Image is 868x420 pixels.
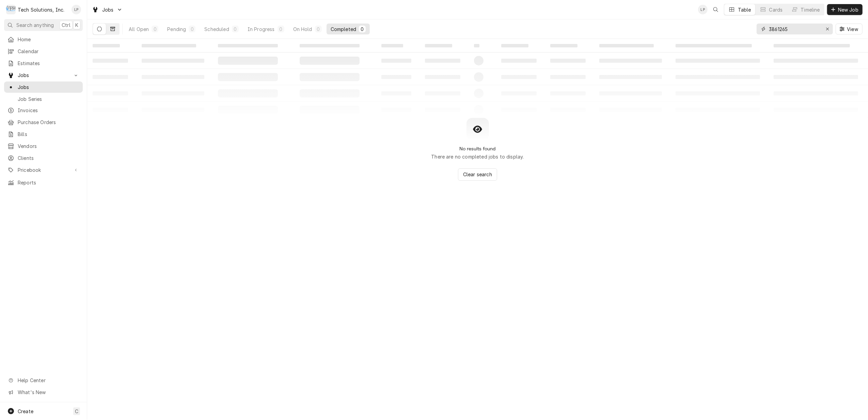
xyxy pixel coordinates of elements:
span: View [846,26,859,33]
div: Pending [167,26,186,33]
span: Estimates [18,60,79,67]
button: Open search [710,4,721,15]
span: ‌ [93,44,120,47]
div: Tech Solutions, Inc. [18,6,64,13]
a: Bills [4,129,83,140]
span: ‌ [474,44,479,47]
div: Completed [331,26,356,33]
a: Go to Jobs [89,4,125,15]
span: Jobs [18,84,79,91]
span: Purchase Orders [18,119,79,126]
span: Jobs [18,72,69,79]
span: ‌ [300,44,360,47]
span: Ctrl [62,21,70,29]
span: Invoices [18,107,79,114]
input: Keyword search [769,24,820,34]
span: Home [18,36,79,43]
span: Help Center [18,377,79,384]
div: Table [738,6,751,13]
span: Calendar [18,48,79,55]
button: Erase input [822,24,833,34]
div: LP [72,5,81,14]
div: Tech Solutions, Inc.'s Avatar [6,5,16,14]
button: Clear search [458,168,497,181]
a: Reports [4,177,83,188]
div: 0 [279,26,283,33]
div: 0 [153,26,157,33]
span: ‌ [425,44,452,47]
a: Jobs [4,81,83,93]
span: New Job [837,6,860,13]
a: Invoices [4,105,83,116]
div: LP [698,5,708,14]
span: Search anything [16,21,54,29]
div: T [6,5,16,14]
span: What's New [18,389,79,396]
span: ‌ [501,44,528,47]
span: Jobs [102,6,114,13]
a: Purchase Orders [4,117,83,128]
span: Reports [18,179,79,186]
h2: No results found [459,146,496,152]
div: On Hold [293,26,312,33]
span: ‌ [218,44,278,47]
span: Bills [18,131,79,138]
span: Pricebook [18,166,69,174]
a: Calendar [4,46,83,57]
span: Job Series [18,95,79,103]
a: Go to Pricebook [4,164,83,176]
a: Home [4,34,83,45]
span: ‌ [774,44,850,47]
span: ‌ [142,44,196,47]
div: 0 [190,26,194,33]
a: Job Series [4,93,83,105]
div: Timeline [801,6,820,13]
div: 0 [233,26,237,33]
p: There are no completed jobs to display. [431,153,524,160]
a: Go to What's New [4,387,83,398]
span: ‌ [550,44,578,47]
a: Go to Jobs [4,70,83,81]
div: 0 [360,26,364,33]
span: ‌ [381,44,403,47]
a: Vendors [4,140,83,152]
a: Estimates [4,58,83,69]
span: ‌ [676,44,752,47]
div: In Progress [248,26,275,33]
div: Cards [769,6,783,13]
span: ‌ [599,44,654,47]
span: C [75,408,78,415]
span: Vendors [18,142,79,150]
div: Scheduled [204,26,229,33]
div: All Open [129,26,149,33]
div: Lisa Paschal's Avatar [698,5,708,14]
span: K [75,21,78,29]
button: View [836,24,863,34]
span: Create [18,408,33,414]
div: Lisa Paschal's Avatar [72,5,81,14]
a: Clients [4,152,83,164]
button: Search anythingCtrlK [4,19,83,31]
div: 0 [316,26,320,33]
a: Go to Help Center [4,375,83,386]
span: Clear search [462,171,493,178]
button: New Job [827,4,863,15]
table: Completed Jobs List Loading [87,39,868,118]
span: Clients [18,154,79,162]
